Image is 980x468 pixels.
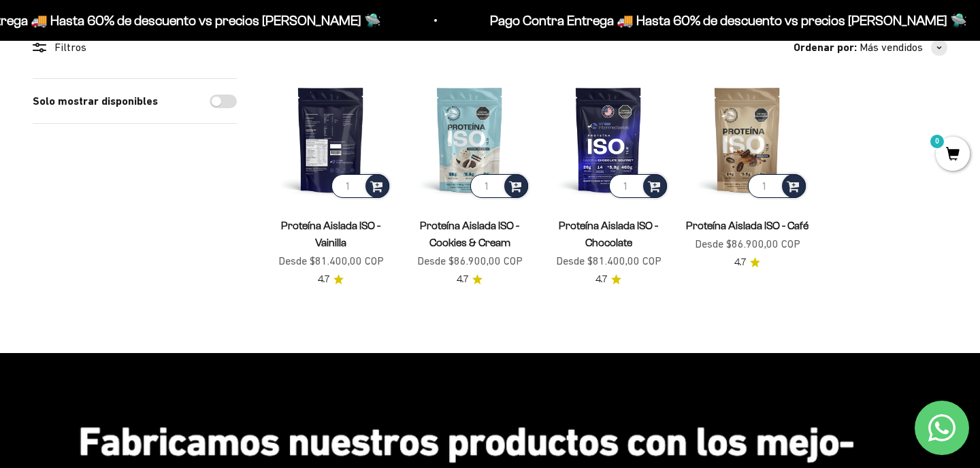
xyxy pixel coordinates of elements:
[318,272,329,287] span: 4.7
[860,39,923,56] span: Más vendidos
[485,10,962,31] p: Pago Contra Entrega 🚚 Hasta 60% de descuento vs precios [PERSON_NAME] 🛸
[860,39,947,56] button: Más vendidos
[318,272,344,287] a: 4.74.7 de 5.0 estrellas
[929,133,945,150] mark: 0
[936,148,970,163] a: 0
[794,39,857,56] span: Ordenar por:
[278,252,384,270] sale-price: Desde $81.400,00 COP
[734,255,746,270] span: 4.7
[417,252,523,270] sale-price: Desde $86.900,00 COP
[595,272,607,287] span: 4.7
[33,93,158,110] label: Solo mostrar disponibles
[686,220,808,231] a: Proteína Aislada ISO - Café
[281,220,380,248] a: Proteína Aislada ISO - Vainilla
[734,255,760,270] a: 4.74.7 de 5.0 estrellas
[556,252,661,270] sale-price: Desde $81.400,00 COP
[457,272,468,287] span: 4.7
[595,272,621,287] a: 4.74.7 de 5.0 estrellas
[33,39,237,56] div: Filtros
[559,220,658,248] a: Proteína Aislada ISO - Chocolate
[695,235,800,253] sale-price: Desde $86.900,00 COP
[457,272,483,287] a: 4.74.7 de 5.0 estrellas
[420,220,519,248] a: Proteína Aislada ISO - Cookies & Cream
[269,78,392,201] img: Proteína Aislada ISO - Vainilla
